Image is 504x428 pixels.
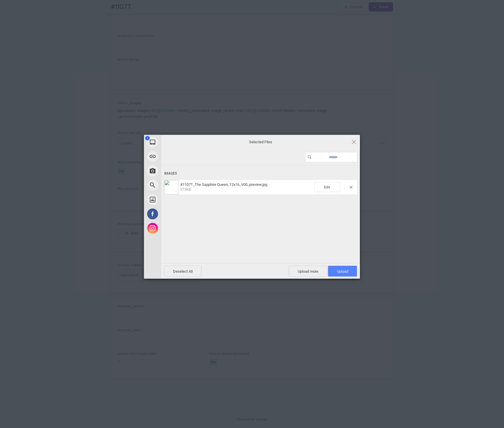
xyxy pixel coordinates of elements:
[179,182,314,192] span: #1107T_The Sapphire Queen_12x16_V00_preview.jpg
[180,188,191,192] span: 375KB
[144,164,213,178] div: Take Photo
[164,180,179,194] img: 9901c7b8-8650-427b-b5f2-b6153c3cf7a1
[351,139,357,145] span: Click here or hit ESC to close picker
[164,168,357,179] div: Images
[144,192,213,207] div: Unsplash
[164,266,202,277] span: Deselect All
[144,207,213,221] div: Facebook
[144,221,213,236] div: Instagram
[337,269,348,274] span: Upload
[180,182,267,187] span: #1107T_The Sapphire Queen_12x16_V00_preview.jpg
[144,149,213,164] div: Link (URL)
[144,178,213,192] div: Web Search
[145,136,150,140] span: 1
[289,266,327,277] span: Upload more
[203,140,318,145] span: Selected Files
[314,182,340,192] span: Edit
[144,135,213,149] div: My Device
[328,266,357,277] span: Upload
